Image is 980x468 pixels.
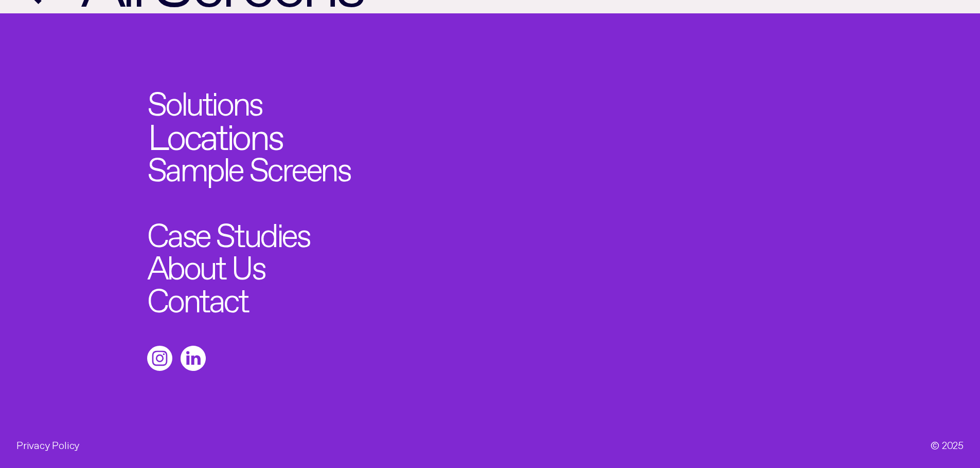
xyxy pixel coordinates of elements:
[147,280,248,313] a: Contact
[931,436,964,452] div: © 2025
[147,149,350,182] a: Sample Screens
[147,215,309,248] a: Case Studies
[148,115,282,151] a: Locations
[147,247,264,280] a: About Us
[147,83,262,116] a: Solutions
[16,441,79,446] a: Privacy Policy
